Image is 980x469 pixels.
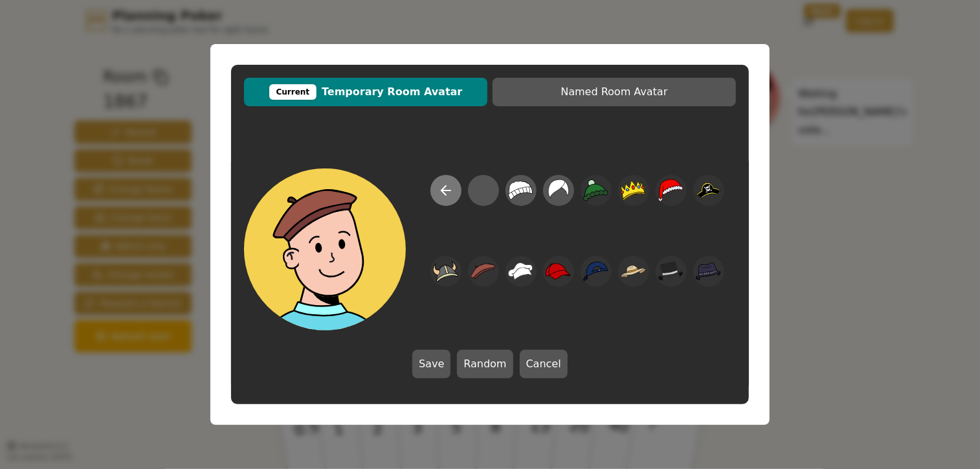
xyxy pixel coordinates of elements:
button: Named Room Avatar [493,78,736,106]
span: Named Room Avatar [499,84,729,100]
button: Cancel [520,350,568,378]
span: Temporary Room Avatar [251,84,481,100]
button: CurrentTemporary Room Avatar [244,78,487,106]
div: Current [269,84,317,100]
button: Save [412,350,451,378]
button: Random [457,350,513,378]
